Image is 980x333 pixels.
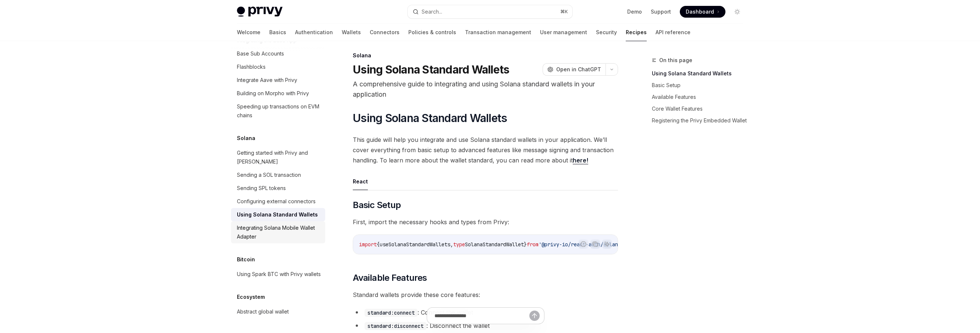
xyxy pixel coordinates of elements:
a: Dashboard [680,6,725,18]
div: Sending SPL tokens [237,184,286,193]
a: Integrating Solana Mobile Wallet Adapter [231,221,325,243]
div: Base Sub Accounts [237,49,284,58]
div: Building on Morpho with Privy [237,89,309,98]
h1: Using Solana Standard Wallets [353,63,509,76]
a: Security [596,24,617,41]
h5: Solana [237,134,255,143]
div: Solana [353,52,618,59]
div: Getting started with Privy and [PERSON_NAME] [237,148,321,166]
a: Policies & controls [408,24,456,41]
a: Flashblocks [231,60,325,74]
h5: Bitcoin [237,255,255,264]
a: Registering the Privy Embedded Wallet [652,115,749,126]
a: Sending SPL tokens [231,182,325,195]
span: from [527,241,539,248]
span: useSolanaStandardWallets [380,241,450,248]
a: Using Solana Standard Wallets [652,68,749,79]
button: Report incorrect code [579,239,588,249]
a: Using Solana Standard Wallets [231,208,325,221]
a: Abstract global wallet [231,305,325,318]
a: Authentication [295,24,333,41]
div: Search... [422,7,442,16]
button: React [353,173,368,190]
h5: Ecosystem [237,293,265,301]
a: Basic Setup [652,79,749,91]
a: User management [540,24,587,41]
a: Configuring external connectors [231,195,325,208]
a: here! [573,157,588,164]
div: Flashblocks [237,62,266,71]
a: Support [651,8,671,15]
a: Base Sub Accounts [231,47,325,60]
span: , [450,241,453,248]
span: Standard wallets provide these core features: [353,290,618,300]
span: import [359,241,377,248]
div: Sending a SOL transaction [237,171,301,179]
div: Using Spark BTC with Privy wallets [237,270,321,279]
span: { [377,241,380,248]
a: Demo [627,8,642,15]
div: Using Solana Standard Wallets [237,210,318,219]
button: Copy the contents from the code block [590,239,600,249]
button: Send message [529,311,540,321]
a: Core Wallet Features [652,103,749,115]
div: Speeding up transactions on EVM chains [237,102,321,120]
span: Open in ChatGPT [556,66,601,73]
a: Recipes [626,24,647,41]
div: Configuring external connectors [237,197,316,206]
a: Building on Morpho with Privy [231,87,325,100]
span: } [524,241,527,248]
div: Integrating Solana Mobile Wallet Adapter [237,223,321,241]
a: Using Spark BTC with Privy wallets [231,268,325,281]
span: type [453,241,465,248]
button: Open in ChatGPT [543,63,606,76]
p: A comprehensive guide to integrating and using Solana standard wallets in your application [353,79,618,100]
a: Sending a SOL transaction [231,168,325,182]
a: Wallets [342,24,361,41]
button: Ask AI [602,239,612,249]
a: Connectors [370,24,400,41]
span: On this page [659,56,692,65]
a: API reference [656,24,690,41]
a: Integrate Aave with Privy [231,74,325,87]
div: Abstract global wallet [237,307,289,316]
span: Available Features [353,272,427,284]
span: Using Solana Standard Wallets [353,111,507,125]
span: First, import the necessary hooks and types from Privy: [353,217,618,227]
input: Ask a question... [434,308,529,324]
a: Transaction management [465,24,531,41]
a: Basics [269,24,286,41]
span: ⌘ K [560,9,568,15]
span: Basic Setup [353,199,401,211]
img: light logo [237,7,283,17]
a: Welcome [237,24,260,41]
span: SolanaStandardWallet [465,241,524,248]
a: Available Features [652,91,749,103]
span: This guide will help you integrate and use Solana standard wallets in your application. We’ll cov... [353,135,618,165]
div: Integrate Aave with Privy [237,76,297,85]
a: Speeding up transactions on EVM chains [231,100,325,122]
a: Getting started with Privy and [PERSON_NAME] [231,146,325,168]
span: '@privy-io/react-auth/solana' [539,241,624,248]
span: Dashboard [686,8,714,15]
button: Toggle dark mode [731,6,743,18]
button: Search...⌘K [408,5,572,18]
